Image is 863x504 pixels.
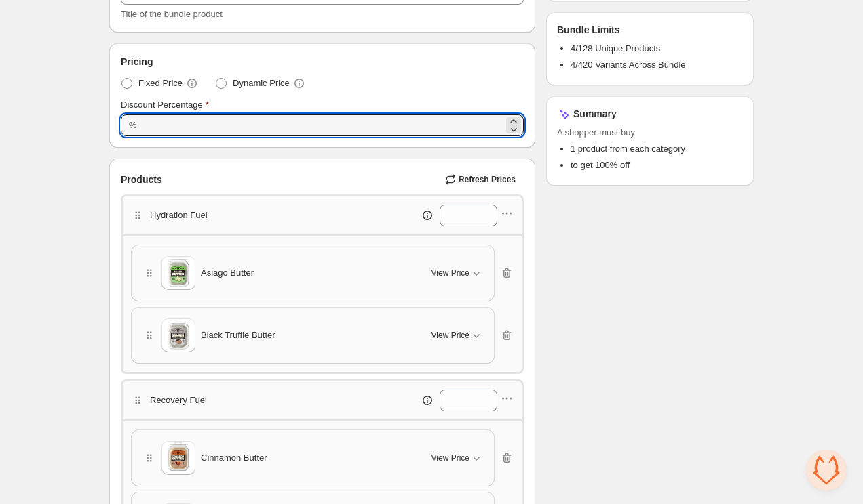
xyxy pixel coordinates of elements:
h3: Bundle Limits [557,23,620,37]
span: Pricing [121,55,153,68]
img: Black Truffle Butter [161,318,195,352]
span: View Price [431,268,469,278]
span: Asiago Butter [201,266,254,280]
li: to get 100% off [571,159,743,172]
p: Recovery Fuel [150,394,207,407]
span: Dynamic Price [233,77,290,90]
span: View Price [431,453,469,463]
span: A shopper must buy [557,126,743,140]
span: Products [121,173,162,186]
span: 4/128 Unique Products [571,43,660,54]
button: View Price [423,447,491,469]
img: Cinnamon Butter [161,441,195,475]
p: Hydration Fuel [150,209,208,222]
div: % [129,119,137,132]
button: View Price [423,262,491,284]
span: Refresh Prices [459,174,516,185]
label: Discount Percentage [121,98,209,112]
img: Asiago Butter [161,256,195,290]
span: View Price [431,330,469,341]
h3: Summary [573,107,617,121]
span: Black Truffle Butter [201,329,275,342]
span: Title of the bundle product [121,9,223,19]
button: Refresh Prices [440,170,524,189]
span: 4/420 Variants Across Bundle [571,60,686,70]
a: Open chat [806,450,847,490]
span: Fixed Price [138,77,183,90]
li: 1 product from each category [571,142,743,156]
span: Cinnamon Butter [201,451,267,465]
button: View Price [423,324,491,346]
